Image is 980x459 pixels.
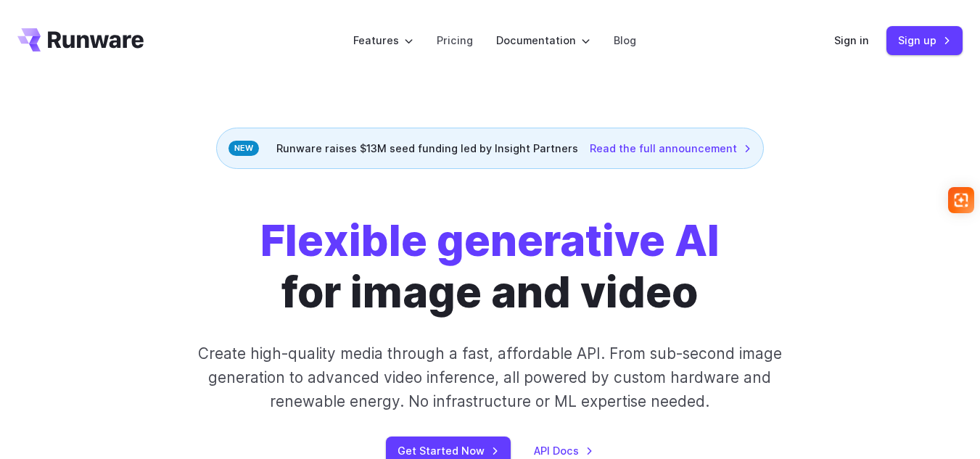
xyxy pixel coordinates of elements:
a: Pricing [437,32,473,49]
h1: for image and video [260,215,720,318]
a: Go to / [17,28,144,51]
div: Runware raises $13M seed funding led by Insight Partners [216,128,764,169]
label: Features [353,32,413,49]
a: API Docs [534,442,593,459]
strong: Flexible generative AI [260,215,720,266]
a: Sign in [834,32,869,49]
p: Create high-quality media through a fast, affordable API. From sub-second image generation to adv... [188,342,793,414]
a: Blog [614,32,636,49]
label: Documentation [496,32,590,49]
a: Read the full announcement [590,140,752,157]
a: Sign up [886,26,963,54]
